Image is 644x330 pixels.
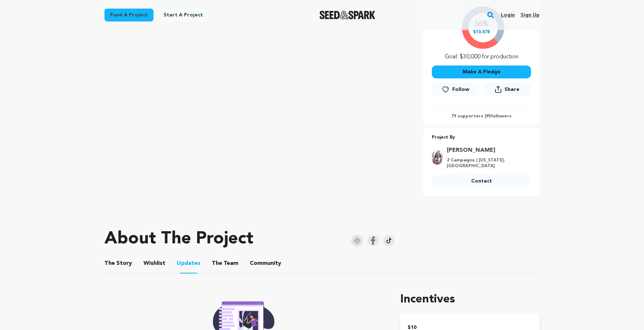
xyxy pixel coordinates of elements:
[319,11,376,19] img: Seed&Spark Logo Dark Mode
[104,9,153,21] a: Fund a project
[432,175,531,188] a: Contact
[400,291,540,308] h1: Incentives
[504,86,519,93] span: Share
[432,134,531,142] p: Project By
[447,157,527,169] p: 2 Campaigns | [US_STATE], [GEOGRAPHIC_DATA]
[521,9,540,21] a: Sign up
[484,83,531,99] span: Share
[367,235,379,246] img: Seed&Spark Facebook Icon
[501,9,515,21] a: Login
[383,235,395,246] img: Seed&Spark Tiktok Icon
[447,146,527,155] a: Goto Jillian Howell profile
[432,83,479,96] a: Follow
[351,235,363,247] img: Seed&Spark Instagram Icon
[432,65,531,78] button: Make A Pledge
[104,230,253,248] h1: About The Project
[250,259,281,268] span: Community
[177,259,200,268] span: Updates
[104,259,132,268] span: Story
[104,259,115,268] span: The
[484,83,531,96] button: Share
[212,259,238,268] span: Team
[432,113,531,119] p: 79 supporters | followers
[319,11,376,19] a: Seed&Spark Homepage
[143,259,165,268] span: Wishlist
[158,9,209,21] a: Start a project
[432,150,443,165] img: 335b6d63e9f535f0.jpg
[212,259,222,268] span: The
[486,114,491,118] span: 95
[452,86,469,93] span: Follow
